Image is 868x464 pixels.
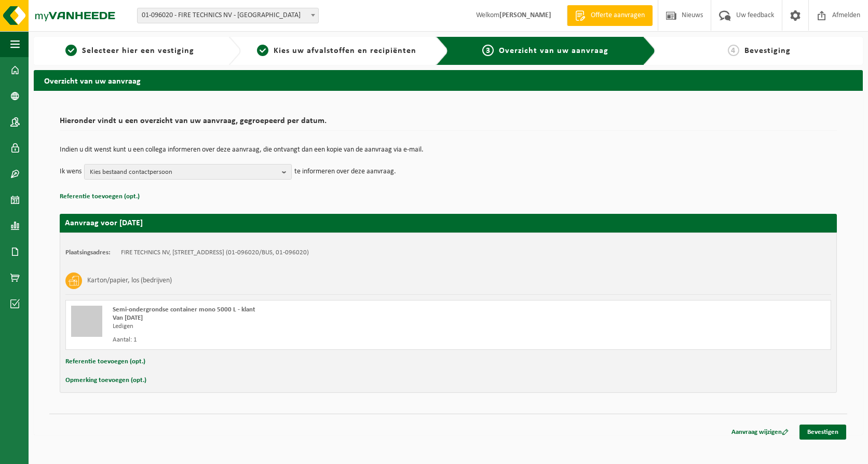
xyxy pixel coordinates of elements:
[724,425,796,440] a: Aanvraag wijzigen
[90,165,278,180] span: Kies bestaand contactpersoon
[82,47,194,55] span: Selecteer hier een vestiging
[482,45,494,56] span: 3
[799,425,846,440] a: Bevestigen
[65,374,146,387] button: Opmerking toevoegen (opt.)
[84,164,292,180] button: Kies bestaand contactpersoon
[294,164,396,180] p: te informeren over deze aanvraag.
[60,164,82,180] p: Ik wens
[138,8,318,23] span: 01-096020 - FIRE TECHNICS NV - OOSTENDE
[499,47,608,55] span: Overzicht van uw aanvraag
[113,306,255,313] span: Semi-ondergrondse container mono 5000 L - klant
[113,336,490,344] div: Aantal: 1
[137,8,319,23] span: 01-096020 - FIRE TECHNICS NV - OOSTENDE
[567,5,653,26] a: Offerte aanvragen
[60,190,140,203] button: Referentie toevoegen (opt.)
[121,249,309,257] td: FIRE TECHNICS NV, [STREET_ADDRESS] (01-096020/BUS, 01-096020)
[34,70,863,90] h2: Overzicht van uw aanvraag
[588,10,647,21] span: Offerte aanvragen
[60,146,837,154] p: Indien u dit wenst kunt u een collega informeren over deze aanvraag, die ontvangt dan een kopie v...
[499,11,551,19] strong: [PERSON_NAME]
[65,45,77,56] span: 1
[744,47,791,55] span: Bevestiging
[65,355,145,369] button: Referentie toevoegen (opt.)
[60,117,837,131] h2: Hieronder vindt u een overzicht van uw aanvraag, gegroepeerd per datum.
[65,249,111,256] strong: Plaatsingsadres:
[274,47,416,55] span: Kies uw afvalstoffen en recipiënten
[87,272,172,289] h3: Karton/papier, los (bedrijven)
[39,45,220,57] a: 1Selecteer hier een vestiging
[65,219,143,227] strong: Aanvraag voor [DATE]
[246,45,427,57] a: 2Kies uw afvalstoffen en recipiënten
[728,45,739,56] span: 4
[113,315,143,321] strong: Van [DATE]
[257,45,268,56] span: 2
[113,322,490,331] div: Ledigen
